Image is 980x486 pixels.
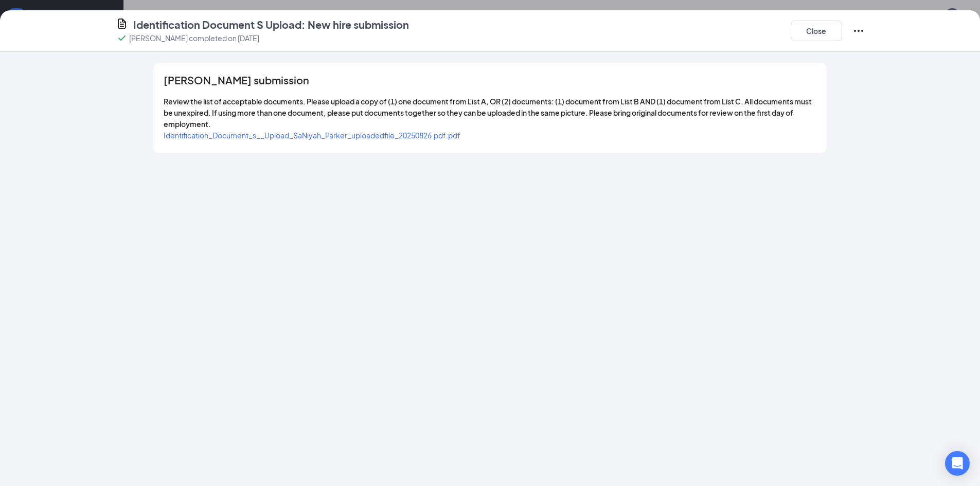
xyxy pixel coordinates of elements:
svg: CustomFormIcon [116,17,128,30]
a: Identification_Document_s__Upload_SaNiyah_Parker_uploadedfile_20250826.pdf.pdf [164,131,460,140]
span: [PERSON_NAME] submission [164,75,309,85]
svg: Ellipses [852,25,865,37]
p: [PERSON_NAME] completed on [DATE] [129,33,259,43]
h4: Identification Document S Upload: New hire submission [133,17,409,32]
div: Open Intercom Messenger [945,451,970,476]
svg: Checkmark [116,32,128,44]
button: Close [791,21,842,41]
span: Review the list of acceptable documents. Please upload a copy of (1) one document from List A, OR... [164,97,812,129]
